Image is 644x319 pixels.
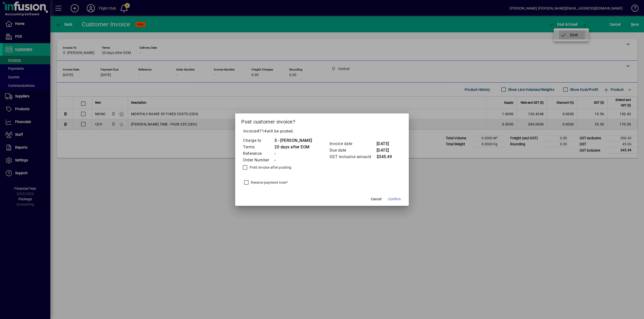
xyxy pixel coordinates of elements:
td: - [274,157,312,163]
span: Confirm [388,197,401,202]
td: - [274,150,312,157]
h2: Post customer invoice? [235,113,409,128]
label: Print invoice after posting [249,165,291,170]
p: Invoice will be posted . [241,128,403,134]
button: Cancel [368,195,384,204]
label: Receive payment now? [250,180,288,185]
td: [DATE] [376,147,396,154]
td: Charge to [243,137,274,144]
td: Reference [243,150,274,157]
td: 20 days after EOM [274,144,312,150]
td: GST inclusive amount [329,154,376,160]
button: Confirm [386,195,403,204]
td: 3 - [PERSON_NAME] [274,137,312,144]
span: #714 [257,129,267,134]
td: $345.49 [376,154,396,160]
td: Due date [329,147,376,154]
td: Terms [243,144,274,150]
span: Cancel [371,197,381,202]
td: [DATE] [376,141,396,147]
td: Invoice date [329,141,376,147]
td: Order Number [243,157,274,163]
